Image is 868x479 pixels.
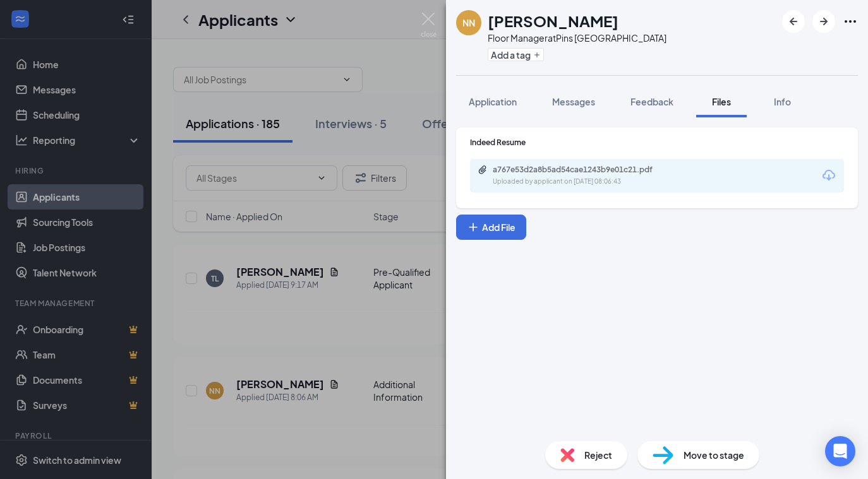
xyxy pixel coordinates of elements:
[552,96,595,107] span: Messages
[478,165,682,187] a: Paperclipa767e53d2a8b5ad54cae1243b9e01c21.pdfUploaded by applicant on [DATE] 08:06:43
[488,32,666,44] div: Floor Manager at Pins [GEOGRAPHIC_DATA]
[821,168,836,183] svg: Download
[469,96,517,107] span: Application
[456,215,526,240] button: Add FilePlus
[584,448,612,462] span: Reject
[470,137,844,148] div: Indeed Resume
[786,14,801,29] svg: ArrowLeftNew
[684,448,744,462] span: Move to stage
[462,16,475,29] div: NN
[812,10,835,33] button: ArrowRight
[782,10,805,33] button: ArrowLeftNew
[488,10,618,32] h1: [PERSON_NAME]
[493,177,682,187] div: Uploaded by applicant on [DATE] 08:06:43
[478,165,488,175] svg: Paperclip
[712,96,731,107] span: Files
[816,14,831,29] svg: ArrowRight
[493,165,670,175] div: a767e53d2a8b5ad54cae1243b9e01c21.pdf
[630,96,673,107] span: Feedback
[533,51,541,59] svg: Plus
[467,221,479,234] svg: Plus
[825,436,855,466] div: Open Intercom Messenger
[774,96,791,107] span: Info
[843,14,858,29] svg: Ellipses
[488,48,544,61] button: PlusAdd a tag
